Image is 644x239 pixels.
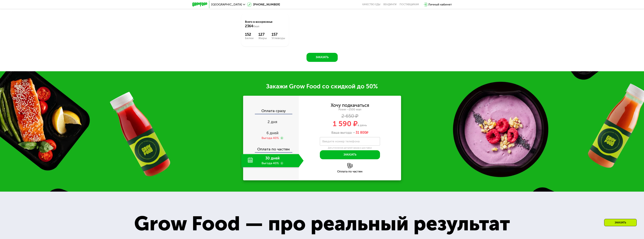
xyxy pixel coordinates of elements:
span: 31 800 [356,131,366,135]
button: Заказать [320,150,380,159]
div: 127 [258,32,267,37]
div: 152 [245,32,254,37]
a: [PHONE_NUMBER] [247,2,280,7]
div: Углеводы [272,37,285,40]
a: Качество еды [362,3,380,6]
div: поставщикам [400,3,419,6]
span: в день [358,123,367,127]
span: 2364 [245,24,253,28]
div: Выгода 40% [262,136,279,140]
img: l6xcnZfty9opOoJh.png [347,163,353,168]
span: 2 дня [268,120,277,124]
span: [GEOGRAPHIC_DATA] [211,3,242,6]
div: Заказать [604,219,637,226]
span: 1 590 ₽ [333,119,358,128]
div: Хочу подкачаться [331,103,369,107]
div: Оплата по частям [243,143,299,152]
label: Введите номер телефона [322,140,360,142]
div: Белки [245,37,254,40]
div: Grow Food — про реальный результат [119,208,525,239]
div: 2 650 ₽ [299,114,401,118]
span: 6 дней [266,131,278,135]
div: 157 [272,32,285,37]
a: Вендинги [383,3,397,6]
div: Оплата по частям [299,170,401,173]
div: Оплата сразу [243,109,299,114]
div: Для уточнения деталей заказа и доставки [320,146,380,149]
div: Всего в воскресенье [245,20,285,28]
div: Ваша выгода — [299,131,401,135]
div: Жиры [258,37,267,40]
span: ₽ [356,131,368,135]
div: Power ~2500 ккал [299,108,401,111]
span: Ккал [253,25,259,28]
div: Личный кабинет [428,2,452,7]
button: Заказать [306,53,338,62]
